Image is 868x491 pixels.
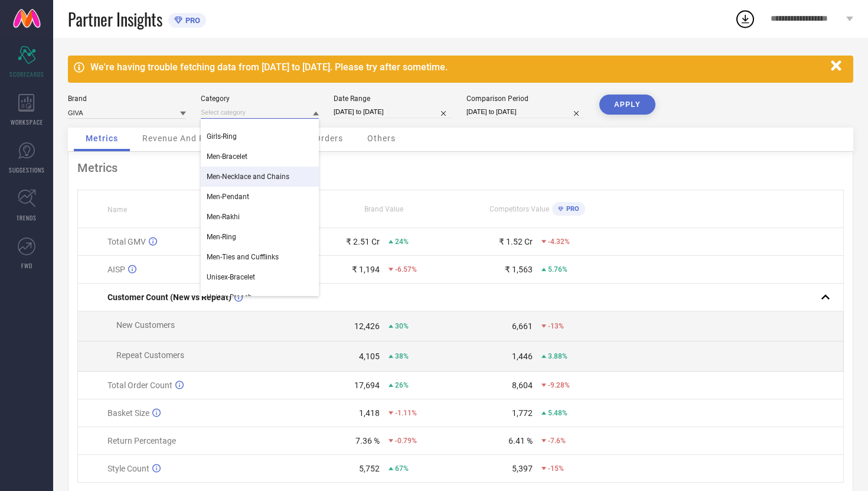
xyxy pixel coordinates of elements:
[201,167,319,187] div: Men-Necklace and Chains
[207,213,240,221] span: Men-Rakhi
[395,352,409,360] span: 38%
[735,8,756,30] div: Open download list
[201,247,319,267] div: Men-Ties and Cufflinks
[563,205,579,213] span: PRO
[548,238,570,246] span: -4.32%
[548,409,567,417] span: 5.48%
[548,381,570,389] span: -9.28%
[207,173,289,181] span: Men-Necklace and Chains
[207,293,252,301] span: Unisex-Brooch
[359,352,380,361] div: 4,105
[548,352,567,360] span: 3.88%
[505,265,533,274] div: ₹ 1,563
[207,233,236,241] span: Men-Ring
[9,70,44,79] span: SCORECARDS
[359,464,380,473] div: 5,752
[548,437,566,445] span: -7.6%
[9,165,45,174] span: SUGGESTIONS
[508,436,533,446] div: 6.41 %
[395,409,417,417] span: -1.11%
[207,193,249,201] span: Men-Pendant
[201,187,319,207] div: Men-Pendant
[548,322,564,330] span: -13%
[548,265,567,274] span: 5.76%
[201,267,319,287] div: Unisex-Bracelet
[466,106,585,118] input: Select comparison period
[201,227,319,247] div: Men-Ring
[11,118,43,126] span: WORKSPACE
[395,238,409,246] span: 24%
[182,16,200,25] span: PRO
[107,381,172,390] span: Total Order Count
[346,237,380,246] div: ₹ 2.51 Cr
[512,381,533,390] div: 8,604
[367,134,396,143] span: Others
[512,464,533,473] div: 5,397
[499,237,533,246] div: ₹ 1.52 Cr
[352,265,380,274] div: ₹ 1,194
[201,95,319,103] div: Category
[355,436,380,446] div: 7.36 %
[334,95,452,103] div: Date Range
[142,134,229,143] span: Revenue And Pricing
[512,352,533,361] div: 1,446
[86,134,118,143] span: Metrics
[107,436,176,446] span: Return Percentage
[201,287,319,307] div: Unisex-Brooch
[107,265,125,274] span: AISP
[68,95,186,103] div: Brand
[512,408,533,418] div: 1,772
[359,408,380,418] div: 1,418
[116,320,175,330] span: New Customers
[395,265,417,274] span: -6.57%
[107,408,149,418] span: Basket Size
[90,61,825,73] div: We're having trouble fetching data from [DATE] to [DATE]. Please try after sometime.
[207,152,247,161] span: Men-Bracelet
[512,321,533,331] div: 6,661
[77,161,844,175] div: Metrics
[107,464,149,473] span: Style Count
[21,261,32,270] span: FWD
[201,207,319,227] div: Men-Rakhi
[354,381,380,390] div: 17,694
[334,106,452,118] input: Select date range
[201,106,319,119] input: Select category
[107,237,146,246] span: Total GMV
[107,206,127,214] span: Name
[599,95,655,115] button: APPLY
[466,95,585,103] div: Comparison Period
[395,437,417,445] span: -0.79%
[116,350,184,360] span: Repeat Customers
[201,147,319,167] div: Men-Bracelet
[548,464,564,473] span: -15%
[354,321,380,331] div: 12,426
[395,464,409,473] span: 67%
[107,292,231,302] span: Customer Count (New vs Repeat)
[201,126,319,147] div: Girls-Ring
[207,253,279,261] span: Men-Ties and Cufflinks
[395,322,409,330] span: 30%
[490,205,549,213] span: Competitors Value
[207,132,237,141] span: Girls-Ring
[364,205,403,213] span: Brand Value
[395,381,409,389] span: 26%
[207,273,255,281] span: Unisex-Bracelet
[68,7,162,31] span: Partner Insights
[17,213,37,222] span: TRENDS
